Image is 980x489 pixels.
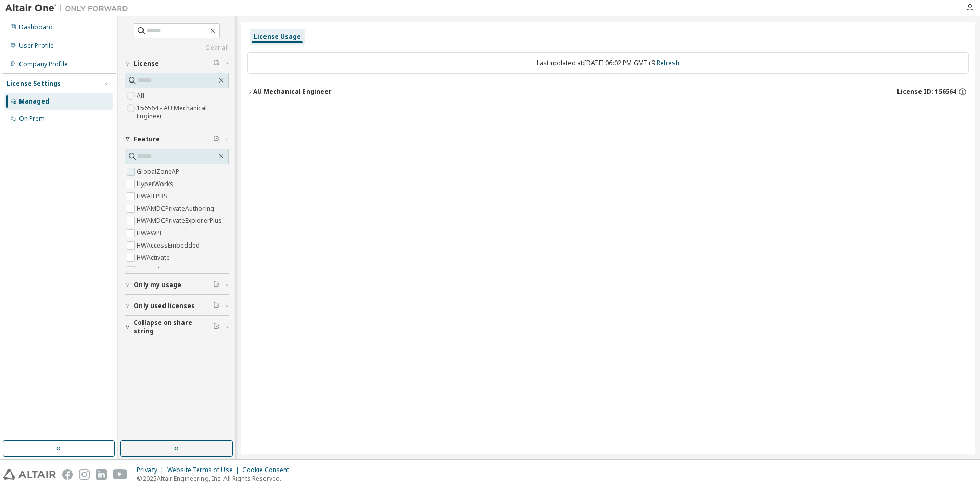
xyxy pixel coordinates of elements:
[137,466,167,474] div: Privacy
[137,90,146,102] label: All
[134,135,160,144] span: Feature
[137,215,224,227] label: HWAMDCPrivateExplorerPlus
[19,115,45,123] div: On Prem
[213,302,219,310] span: Clear filter
[7,79,61,88] div: License Settings
[137,227,165,239] label: HWAWPF
[79,469,90,480] img: instagram.svg
[137,474,295,483] p: © 2025 Altair Engineering, Inc. All Rights Reserved.
[125,128,229,151] button: Feature
[62,469,73,480] img: facebook.svg
[242,466,295,474] div: Cookie Consent
[213,59,219,68] span: Clear filter
[3,469,56,480] img: altair_logo.svg
[213,323,219,331] span: Clear filter
[125,44,229,52] a: Clear all
[134,281,181,289] span: Only my usage
[247,52,969,74] div: Last updated at: [DATE] 06:02 PM GMT+9
[125,274,229,296] button: Only my usage
[134,59,159,68] span: License
[897,88,956,96] span: License ID: 156564
[137,252,172,264] label: HWActivate
[5,3,133,13] img: Altair One
[213,281,219,289] span: Clear filter
[213,135,219,144] span: Clear filter
[137,202,216,215] label: HWAMDCPrivateAuthoring
[253,88,332,96] div: AU Mechanical Engineer
[137,166,181,178] label: GlobalZoneAP
[113,469,128,480] img: youtube.svg
[19,23,53,31] div: Dashboard
[254,33,301,41] div: License Usage
[19,60,68,68] div: Company Profile
[96,469,107,480] img: linkedin.svg
[657,58,679,67] a: Refresh
[125,316,229,338] button: Collapse on share string
[167,466,242,474] div: Website Terms of Use
[137,178,175,190] label: HyperWorks
[137,239,202,252] label: HWAccessEmbedded
[19,42,54,50] div: User Profile
[137,264,170,276] label: HWAcufwh
[125,52,229,75] button: License
[247,80,969,103] button: AU Mechanical EngineerLicense ID: 156564
[134,302,195,310] span: Only used licenses
[134,319,213,335] span: Collapse on share string
[137,102,229,123] label: 156564 - AU Mechanical Engineer
[125,295,229,317] button: Only used licenses
[137,190,169,202] label: HWAIFPBS
[19,97,49,106] div: Managed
